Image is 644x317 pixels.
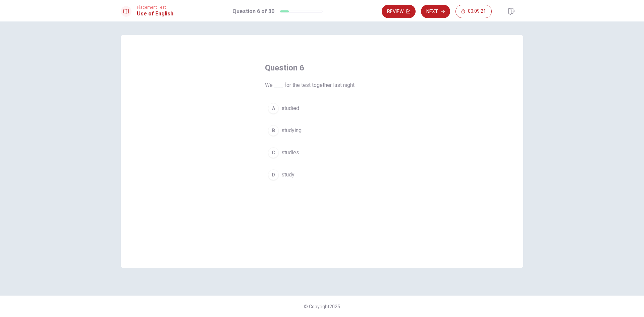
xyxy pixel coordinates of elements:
div: B [268,125,279,136]
span: study [281,171,294,179]
button: 00:09:21 [455,5,492,18]
button: Astudied [265,100,379,117]
h4: Question 6 [265,62,379,73]
button: Review [382,5,416,18]
div: A [268,103,279,114]
span: studied [281,104,299,112]
span: Placement Test [137,5,173,10]
button: Cstudies [265,144,379,161]
div: D [268,169,279,180]
span: We ___ for the test together last night. [265,81,379,89]
span: studying [281,126,302,135]
button: Bstudying [265,122,379,139]
div: C [268,147,279,158]
h1: Question 6 of 30 [232,7,274,15]
span: studies [281,149,299,157]
button: Dstudy [265,166,379,183]
h1: Use of English [137,10,173,18]
span: © Copyright 2025 [304,304,340,309]
button: Next [421,5,450,18]
span: 00:09:21 [468,9,486,14]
